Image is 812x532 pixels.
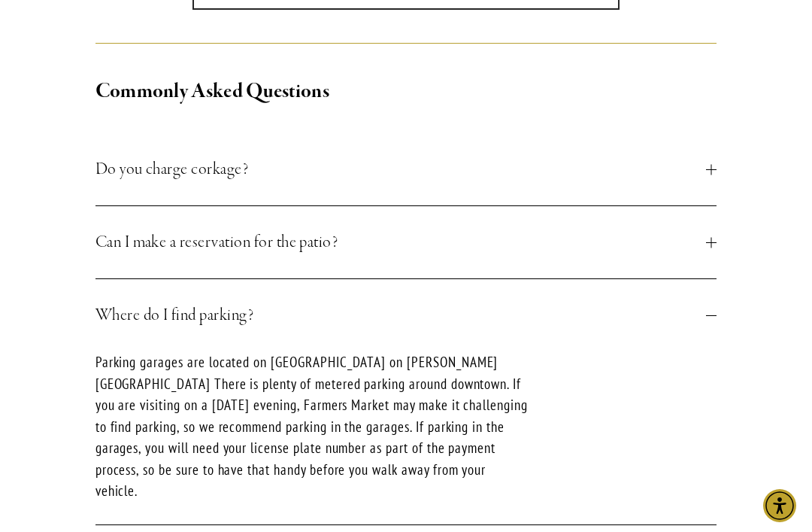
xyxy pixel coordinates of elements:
button: Do you charge corkage? [95,133,717,205]
p: Parking garages are located on [GEOGRAPHIC_DATA] on [PERSON_NAME][GEOGRAPHIC_DATA] There is plent... [95,351,531,502]
div: Where do I find parking? [95,351,717,524]
button: Can I make a reservation for the patio? [95,206,717,278]
button: Where do I find parking? [95,279,717,351]
span: Do you charge corkage? [95,156,707,183]
h2: Commonly Asked Questions [95,76,717,108]
div: Accessibility Menu [763,489,796,522]
span: Where do I find parking? [95,302,707,329]
span: Can I make a reservation for the patio? [95,229,707,256]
